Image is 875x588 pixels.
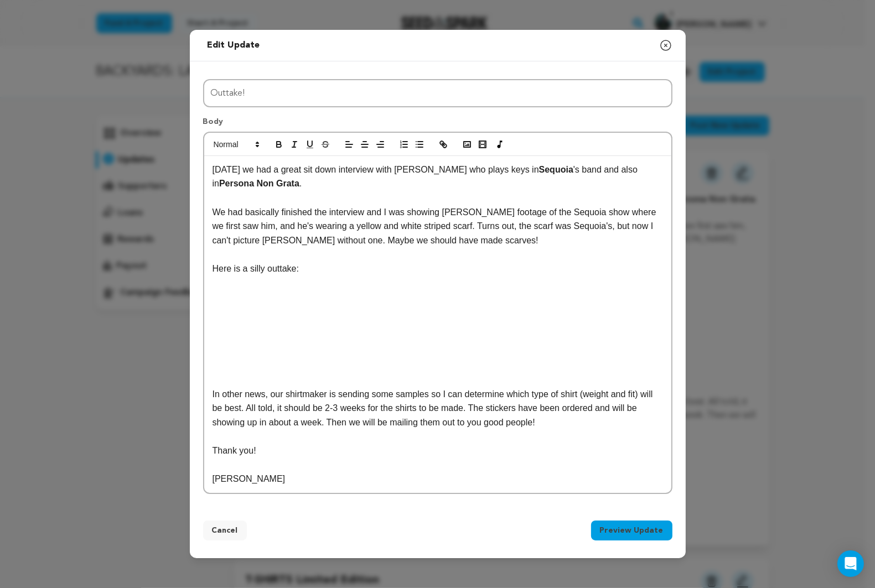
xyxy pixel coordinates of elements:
button: Cancel [203,521,247,540]
input: Title [203,79,672,107]
p: In other news, our shirtmaker is sending some samples so I can determine which type of shirt (wei... [213,387,663,430]
span: Edit update [208,41,260,50]
p: Here is a silly outtake: [213,262,663,276]
div: Open Intercom Messenger [837,550,864,577]
p: Body [203,116,672,132]
button: Preview Update [591,521,672,540]
p: We had basically finished the interview and I was showing [PERSON_NAME] footage of the Sequoia sh... [213,205,663,248]
p: [PERSON_NAME] [213,472,663,486]
strong: Persona Non Grata [219,179,299,188]
strong: Sequoia [539,165,573,174]
p: [DATE] we had a great sit down interview with [PERSON_NAME] who plays keys in 's band and also in . [213,163,663,191]
p: Thank you! [213,444,663,458]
